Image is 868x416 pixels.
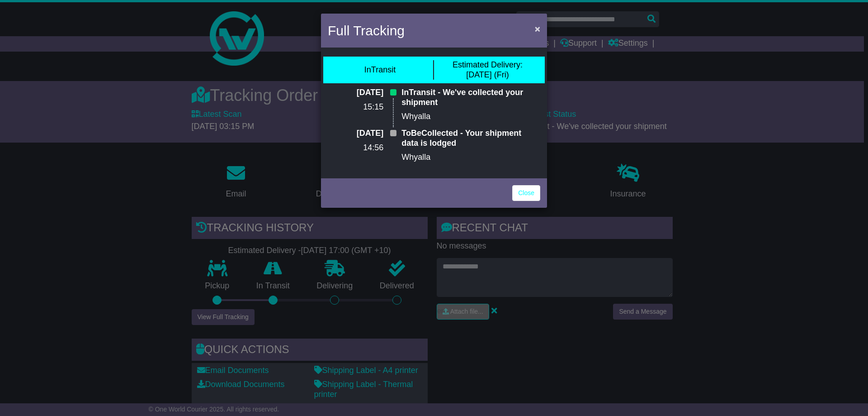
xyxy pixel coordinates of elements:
span: × [535,24,540,34]
div: [DATE] (Fri) [453,60,523,80]
p: ToBeCollected - Your shipment data is lodged [401,129,540,148]
h4: Full Tracking [328,20,405,41]
p: InTransit - We've collected your shipment [401,88,540,107]
p: Whyalla [401,112,540,122]
span: Estimated Delivery: [453,60,523,69]
div: InTransit [364,65,396,75]
button: Close [530,19,545,38]
p: [DATE] [328,88,383,98]
p: [DATE] [328,129,383,139]
p: Whyalla [401,153,540,163]
p: 14:56 [328,143,383,153]
a: Close [512,185,540,201]
p: 15:15 [328,102,383,112]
